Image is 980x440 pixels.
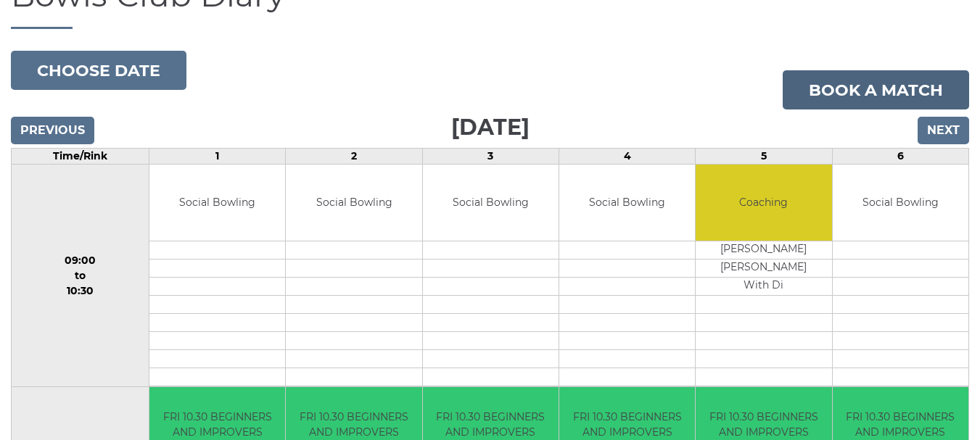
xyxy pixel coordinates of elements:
a: Book a match [783,70,969,109]
td: 5 [696,149,832,165]
td: 09:00 to 10:30 [12,165,149,387]
td: With Di [696,277,831,295]
td: 2 [286,149,422,165]
td: Social Bowling [149,165,285,241]
input: Previous [11,117,94,144]
td: 6 [832,149,968,165]
td: Social Bowling [286,165,421,241]
button: Choose date [11,51,186,90]
td: Time/Rink [12,149,149,165]
td: 4 [559,149,696,165]
td: [PERSON_NAME] [696,259,831,277]
td: Social Bowling [833,165,968,241]
td: 3 [422,149,559,165]
td: Social Bowling [423,165,559,241]
input: Next [918,117,969,144]
td: 1 [149,149,286,165]
td: Coaching [696,165,831,241]
td: [PERSON_NAME] [696,241,831,259]
td: Social Bowling [559,165,695,241]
